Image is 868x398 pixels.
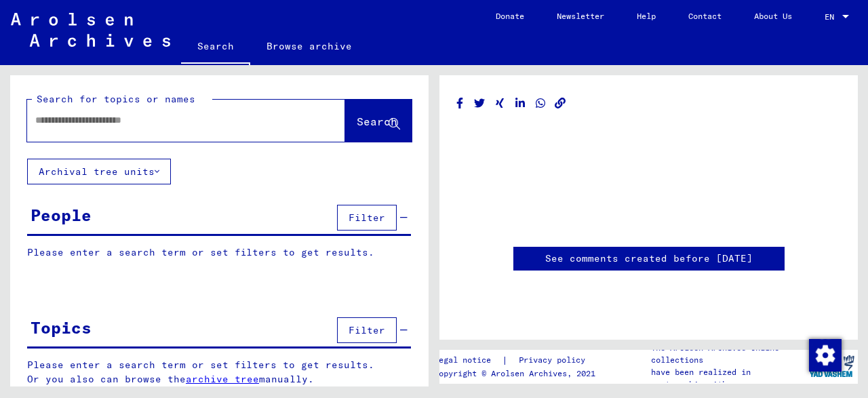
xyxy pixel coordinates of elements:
img: Change consent [809,339,842,372]
p: have been realized in partnership with [651,366,806,391]
img: yv_logo.png [806,349,857,383]
button: Share on Facebook [453,95,467,112]
button: Share on Xing [493,95,507,112]
a: See comments created before [DATE] [545,252,753,266]
a: Search [181,30,250,65]
button: Filter [337,205,397,231]
span: Search [357,115,397,128]
a: Legal notice [434,353,502,367]
button: Archival tree units [27,159,171,184]
p: The Arolsen Archives online collections [651,342,806,366]
a: Privacy policy [508,353,601,367]
button: Filter [337,317,397,343]
p: Please enter a search term or set filters to get results. [27,245,411,260]
p: Copyright © Arolsen Archives, 2021 [434,367,601,380]
img: Arolsen_neg.svg [11,13,170,47]
div: Topics [31,315,92,340]
p: Please enter a search term or set filters to get results. Or you also can browse the manually. [27,358,412,386]
button: Search [345,100,412,142]
button: Share on Twitter [473,95,487,112]
a: archive tree [186,373,259,385]
div: | [434,353,601,367]
span: EN [825,12,840,22]
button: Share on LinkedIn [513,95,528,112]
button: Share on WhatsApp [534,95,548,112]
div: People [31,203,92,227]
a: Browse archive [250,30,368,62]
button: Copy link [553,95,568,112]
mat-label: Search for topics or names [37,93,195,105]
span: Filter [349,324,385,336]
span: Filter [349,212,385,224]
